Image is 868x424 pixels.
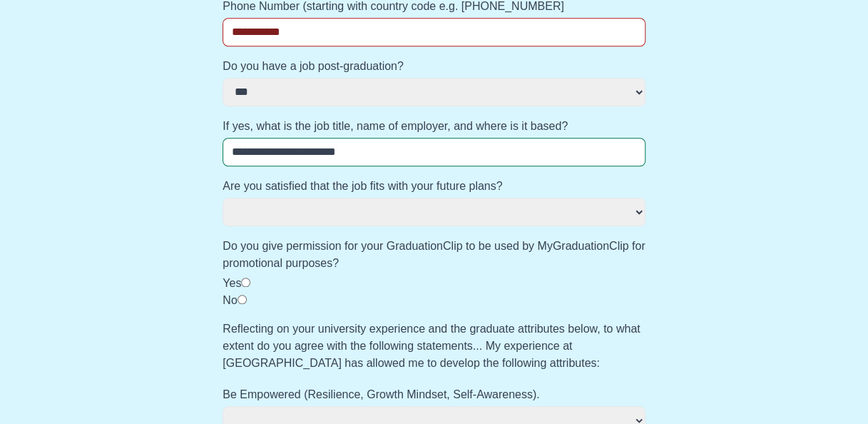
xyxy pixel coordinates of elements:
[223,386,645,403] label: Be Empowered (Resilience, Growth Mindset, Self-Awareness).
[223,277,241,289] label: Yes
[223,320,645,372] label: Reflecting on your university experience and the graduate attributes below, to what extent do you...
[223,58,645,75] label: Do you have a job post-graduation?
[223,118,645,135] label: If yes, what is the job title, name of employer, and where is it based?
[223,178,645,195] label: Are you satisfied that the job fits with your future plans?
[223,238,645,272] label: Do you give permission for your GraduationClip to be used by MyGraduationClip for promotional pur...
[223,294,237,306] label: No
